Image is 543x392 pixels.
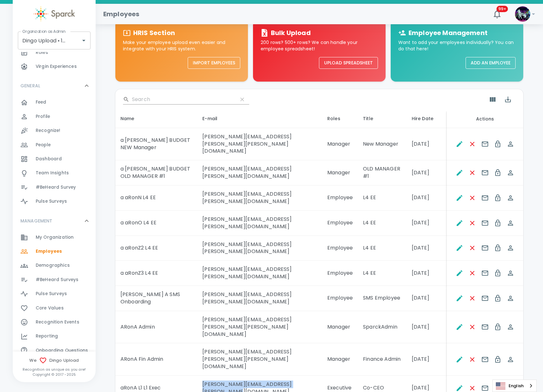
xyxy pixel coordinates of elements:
a: Profile [13,110,96,124]
button: Change Password [491,138,504,150]
a: My Organization [13,230,96,244]
div: Title [363,115,401,122]
h6: HRIS Section [133,28,175,38]
a: Team Insights [13,166,96,180]
img: Picture of Sparck [515,6,530,22]
td: Manager [322,160,358,185]
span: #BeHeard Surveys [36,277,78,283]
td: [DATE] [407,261,447,286]
p: Recognition as unique as you are! [13,367,96,372]
button: Remove Employee [466,267,479,279]
button: Spoof This Employee [504,292,517,305]
button: Remove Employee [466,138,479,150]
button: Send E-mails [479,166,491,179]
div: MANAGEMENT [13,211,96,230]
a: Recognize! [13,124,96,138]
a: Virgin Experiences [13,60,96,74]
button: Send E-mails [479,292,491,305]
td: L4 EE [358,236,406,261]
div: #BeHeard Survey [13,180,96,194]
span: Team Insights [36,170,69,176]
svg: Search [123,96,129,103]
span: Reporting [36,333,58,339]
button: Change Password [491,192,504,204]
p: Want to add your employees individually? You can do that here! [398,39,516,52]
div: Name [120,115,192,122]
a: Dashboard [13,152,96,166]
button: Remove Employee [466,242,479,254]
a: Demographics [13,258,96,272]
div: Roles [327,115,353,122]
button: Change Password [491,292,504,305]
td: a aRonZ3 L4 EE [115,261,197,286]
span: Profile [36,113,50,120]
h6: Bulk Upload [271,28,311,38]
div: Hire Date [412,115,442,122]
td: [PERSON_NAME][EMAIL_ADDRESS][PERSON_NAME][PERSON_NAME][DOMAIN_NAME] [197,343,322,376]
a: Reporting [13,329,96,343]
a: People [13,138,96,152]
img: Sparck logo [33,6,75,21]
label: Organization as Admin [22,29,65,34]
a: Sparck logo [13,6,96,21]
button: Spoof This Employee [504,267,517,279]
span: Pulse Surveys [36,198,67,205]
span: People [36,142,51,148]
button: Send E-mails [479,242,491,254]
span: Pulse Surveys [36,291,67,297]
a: Onboarding Questions [13,344,96,358]
button: Remove Employee [466,321,479,333]
td: a [PERSON_NAME] BUDGET OLD MANAGER #1 [115,160,197,185]
button: Remove Employee [466,217,479,229]
button: Send E-mails [479,321,491,333]
button: Spoof This Employee [504,166,517,179]
button: Open [79,36,88,45]
button: Spoof This Employee [504,192,517,204]
td: [PERSON_NAME] A SMS Onboarding [115,286,197,311]
div: E-mail [202,115,317,122]
td: Employee [322,286,358,311]
button: Edit [453,192,466,204]
td: a aRonN L4 EE [115,185,197,211]
td: OLD MANAGER #1 [358,160,406,185]
a: Feed [13,95,96,109]
td: L4 EE [358,185,406,211]
button: Send E-mails [479,353,491,366]
h6: Employee Management [409,28,488,38]
div: GENERAL [13,76,96,95]
a: Recognition Events [13,315,96,329]
button: Remove Employee [466,192,479,204]
td: Finance Admin [358,343,406,376]
span: We Dingo Upload [13,357,96,364]
span: Employees [36,248,62,255]
button: Show Columns [485,92,500,107]
button: Change Password [491,353,504,366]
span: Virgin Experiences [36,63,77,70]
td: Employee [322,185,358,211]
button: Send E-mails [479,267,491,279]
div: GENERAL [13,95,96,211]
button: Change Password [491,166,504,179]
div: Language [492,380,537,392]
span: Dashboard [36,156,62,162]
button: Upload Spreadsheet [319,57,378,69]
td: [PERSON_NAME][EMAIL_ADDRESS][PERSON_NAME][DOMAIN_NAME] [197,160,322,185]
a: Core Values [13,301,96,315]
div: Pulse Surveys [13,287,96,301]
button: Edit [453,292,466,305]
a: Roles [13,46,96,60]
button: Edit [453,267,466,279]
button: Change Password [491,217,504,229]
a: #BeHeard Surveys [13,273,96,287]
span: 99+ [496,6,508,12]
a: English [493,380,536,392]
td: [PERSON_NAME][EMAIL_ADDRESS][PERSON_NAME][PERSON_NAME][DOMAIN_NAME] [197,128,322,161]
